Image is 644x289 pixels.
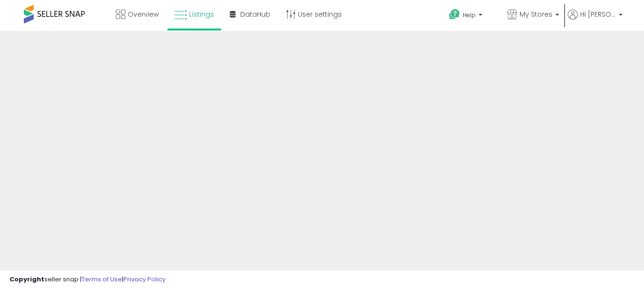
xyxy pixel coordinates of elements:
[189,10,214,19] span: Listings
[240,10,270,19] span: DataHub
[10,275,44,284] strong: Copyright
[10,275,165,284] div: seller snap | |
[568,10,623,31] a: Hi [PERSON_NAME]
[463,11,476,19] span: Help
[449,9,460,20] i: Get Help
[128,10,159,19] span: Overview
[520,10,552,19] span: My Stores
[441,1,499,31] a: Help
[123,275,165,284] a: Privacy Policy
[82,275,122,284] a: Terms of Use
[580,10,616,19] span: Hi [PERSON_NAME]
